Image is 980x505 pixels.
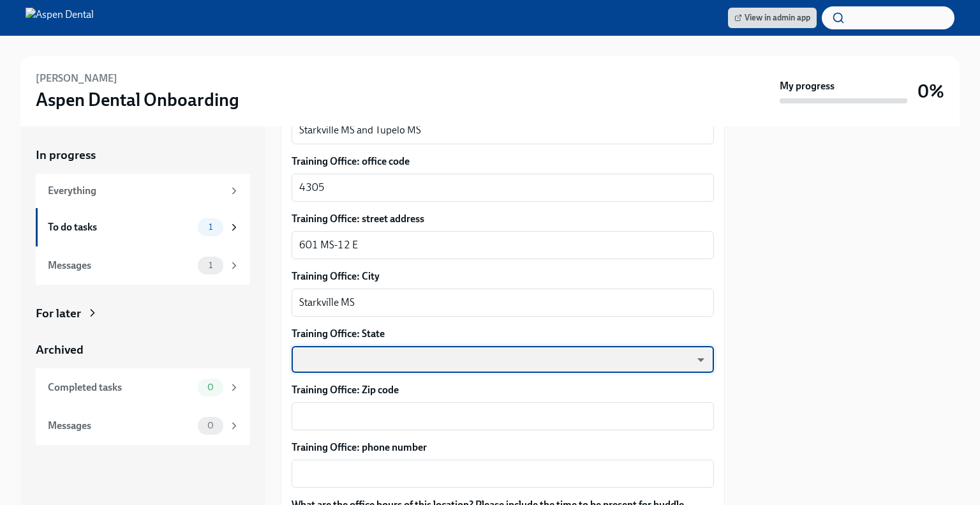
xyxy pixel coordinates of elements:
div: ​ [292,346,714,373]
div: Messages [48,259,193,273]
a: Completed tasks0 [36,368,250,407]
a: In progress [36,147,250,163]
label: Training Office: City [292,269,714,283]
textarea: 4305 [299,180,706,195]
label: Training Office: phone number [292,441,714,455]
label: Training Office: State [292,327,714,341]
div: Everything [48,184,223,198]
h3: 0% [917,80,944,103]
h3: Aspen Dental Onboarding [36,88,239,111]
h6: [PERSON_NAME] [36,72,117,86]
a: Messages1 [36,246,250,285]
textarea: Starkville MS [299,295,706,310]
textarea: 601 MS-12 E [299,237,706,253]
div: For later [36,305,81,322]
span: View in admin app [734,11,810,24]
a: To do tasks1 [36,208,250,246]
textarea: Starkville MS and Tupelo MS [299,123,706,138]
div: Messages [48,419,193,433]
strong: My progress [780,79,835,93]
label: Training Office: Zip code [292,383,714,397]
a: Everything [36,174,250,208]
span: 1 [201,222,220,232]
a: View in admin app [728,8,817,28]
span: 0 [200,382,221,392]
span: 0 [200,421,221,430]
div: To do tasks [48,220,193,234]
label: Training Office: street address [292,212,714,226]
span: 1 [201,260,220,270]
a: For later [36,305,250,322]
div: Completed tasks [48,381,193,395]
img: Aspen Dental [26,8,94,28]
a: Messages0 [36,407,250,445]
label: Training Office: office code [292,155,714,169]
a: Archived [36,342,250,358]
